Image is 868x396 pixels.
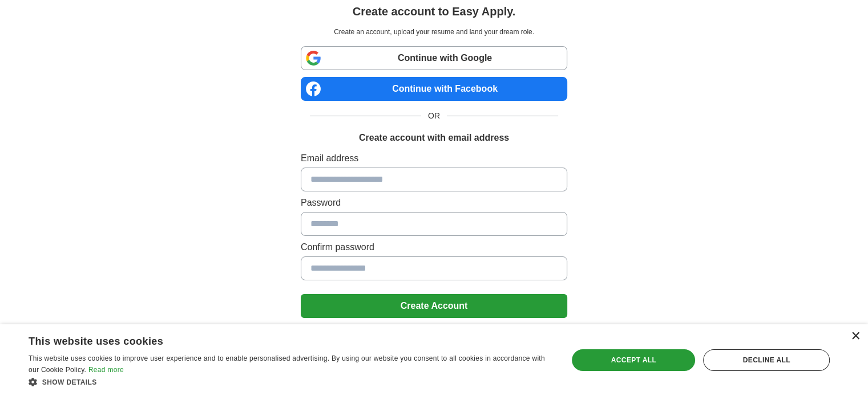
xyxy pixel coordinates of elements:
label: Email address [301,152,567,165]
span: Show details [42,378,97,386]
div: This website uses cookies [29,331,523,348]
button: Create Account [301,294,567,318]
a: Read more, opens a new window [88,366,124,374]
label: Password [301,196,567,210]
div: Close [851,332,859,341]
h1: Create account to Easy Apply. [353,3,516,20]
div: Accept all [572,349,695,371]
h1: Create account with email address [359,131,509,145]
a: Continue with Google [301,46,567,70]
span: OR [421,110,447,122]
div: Decline all [703,349,830,371]
label: Confirm password [301,240,567,254]
span: This website uses cookies to improve user experience and to enable personalised advertising. By u... [29,354,545,374]
div: Show details [29,376,552,387]
a: Continue with Facebook [301,77,567,101]
p: Create an account, upload your resume and land your dream role. [303,27,565,37]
